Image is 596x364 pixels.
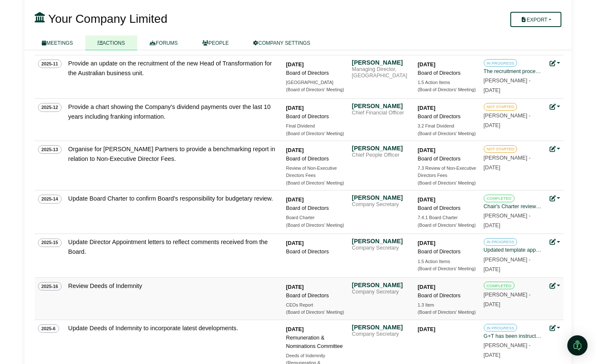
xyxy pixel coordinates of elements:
div: The recruitment process is well progressed with a shortlist of candidates to be interviewed in ea... [484,67,543,76]
a: FORUMS [137,35,190,50]
small: [PERSON_NAME] - [484,292,531,307]
span: 2025-16 [38,282,62,291]
div: [PERSON_NAME] [352,194,411,201]
a: 3.2 Final Dividend (Board of Directors' Meeting) [418,122,477,137]
span: [DATE] [484,266,501,272]
div: Board of Directors [286,69,345,77]
div: Updated template appointment letters have been provided to the Chair for review. [484,246,543,254]
div: [DATE] [418,60,477,69]
a: IN PROGRESS Updated template appointment letters have been provided to the Chair for review. [PER... [484,237,543,272]
div: Managing Director, [GEOGRAPHIC_DATA] [352,66,411,79]
div: 7.4.1 Board Charter [418,214,477,221]
span: 2025-13 [38,145,62,154]
span: [DATE] [484,87,501,93]
div: Update Director Appointment letters to reflect comments received from the Board. [68,237,279,257]
span: COMPLETED [484,282,515,289]
div: [DATE] [286,325,345,334]
div: [DATE] [418,104,477,112]
div: Company Secretary [352,245,411,252]
div: [PERSON_NAME] [352,323,411,331]
div: [DATE] [418,196,477,204]
div: [DATE] [286,283,345,291]
div: Remuneration & Nominations Committee [286,334,345,350]
div: Provide an update on the recruitment of the new Head of Transformation for the Australian busines... [68,59,279,78]
div: Final Dividend [286,122,345,130]
span: 2025-15 [38,239,62,247]
a: [GEOGRAPHIC_DATA] (Board of Directors' Meeting) [286,79,345,94]
a: [PERSON_NAME] Company Secretary [352,194,411,208]
div: [PERSON_NAME] [352,102,411,110]
div: [DATE] [418,239,477,247]
span: 2025-14 [38,195,62,203]
a: MEETINGS [30,35,85,50]
div: [GEOGRAPHIC_DATA] [286,79,345,86]
div: (Board of Directors' Meeting) [286,86,345,93]
span: [DATE] [484,352,501,358]
button: Export [510,12,561,27]
a: COMPLETED [PERSON_NAME] -[DATE] [484,281,543,307]
a: [PERSON_NAME] Company Secretary [352,237,411,252]
a: [PERSON_NAME] Chief Financial Officer [352,102,411,117]
a: [PERSON_NAME] Chief People Officer [352,144,411,159]
div: (Board of Directors' Meeting) [286,179,345,187]
div: Company Secretary [352,289,411,296]
div: Board of Directors [418,69,477,77]
div: (Board of Directors' Meeting) [418,265,477,272]
div: [DATE] [418,146,477,155]
span: 2025-6 [38,324,59,333]
a: NOT STARTED [PERSON_NAME] -[DATE] [484,144,543,171]
a: Final Dividend (Board of Directors' Meeting) [286,122,345,137]
small: [PERSON_NAME] - [484,78,531,93]
a: COMPLETED Chair's Charter review complete, feedback incorporated into version included in Board P... [484,194,543,228]
span: Your Company Limited [48,12,167,25]
div: (Board of Directors' Meeting) [418,130,477,137]
a: [PERSON_NAME] Company Secretary [352,281,411,296]
small: [PERSON_NAME] - [484,113,531,128]
a: Review of Non-Executive Directors Fees (Board of Directors' Meeting) [286,165,345,187]
div: Board of Directors [286,112,345,121]
div: 3.2 Final Dividend [418,122,477,130]
a: NOT STARTED [PERSON_NAME] -[DATE] [484,102,543,128]
div: (Board of Directors' Meeting) [286,222,345,229]
small: [PERSON_NAME] - [484,213,531,228]
div: [PERSON_NAME] [352,281,411,289]
div: [DATE] [418,325,477,334]
div: Company Secretary [352,201,411,208]
div: [PERSON_NAME] [352,59,411,66]
a: Board Charter (Board of Directors' Meeting) [286,214,345,229]
div: (Board of Directors' Meeting) [286,130,345,137]
div: 1.5 Action Items [418,258,477,265]
div: CEOs Report [286,302,345,309]
span: NOT STARTED [484,103,517,111]
a: IN PROGRESS G+T has been instructed to prepare updated Deeds of Indemnity. [PERSON_NAME] -[DATE] [484,323,543,358]
div: Review Deeds of Indemnity [68,281,279,291]
div: Board of Directors [418,247,477,256]
div: Board of Directors [418,291,477,300]
a: 1.5 Action Items (Board of Directors' Meeting) [418,258,477,273]
div: (Board of Directors' Meeting) [286,309,345,316]
div: [DATE] [286,104,345,112]
small: [PERSON_NAME] - [484,257,531,272]
div: [PERSON_NAME] [352,144,411,152]
div: Chief Financial Officer [352,110,411,117]
div: Board Charter [286,214,345,221]
div: Chair's Charter review complete, feedback incorporated into version included in Board Pack. [484,202,543,211]
div: (Board of Directors' Meeting) [418,222,477,229]
div: (Board of Directors' Meeting) [418,86,477,93]
a: IN PROGRESS The recruitment process is well progressed with a shortlist of candidates to be inter... [484,59,543,93]
span: [DATE] [484,122,501,128]
div: Deeds of Indemnity [286,352,345,359]
div: (Board of Directors' Meeting) [418,179,477,187]
div: [DATE] [286,239,345,247]
div: [DATE] [286,196,345,204]
div: Review of Non-Executive Directors Fees [286,165,345,179]
div: Organise for [PERSON_NAME] Partners to provide a benchmarking report in relation to Non-Executive... [68,144,279,164]
div: Provide a chart showing the Company's dividend payments over the last 10 years including franking... [68,102,279,122]
a: 7.3 Review of Non-Executive Directors Fees (Board of Directors' Meeting) [418,165,477,187]
div: [DATE] [418,283,477,291]
small: [PERSON_NAME] - [484,155,531,171]
span: NOT STARTED [484,145,517,153]
span: [DATE] [484,302,501,307]
div: Board of Directors [418,112,477,121]
a: 1.5 Action Items (Board of Directors' Meeting) [418,79,477,94]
